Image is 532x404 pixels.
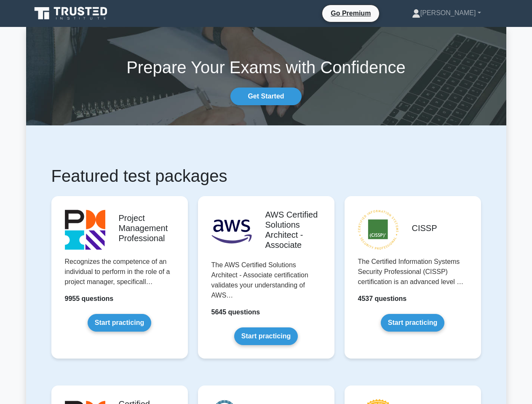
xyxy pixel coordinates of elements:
[234,327,298,345] a: Start practicing
[230,88,301,105] a: Get Started
[51,166,481,186] h1: Featured test packages
[392,5,501,21] a: [PERSON_NAME]
[26,57,506,77] h1: Prepare Your Exams with Confidence
[88,314,151,332] a: Start practicing
[381,314,444,332] a: Start practicing
[326,8,376,19] a: Go Premium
